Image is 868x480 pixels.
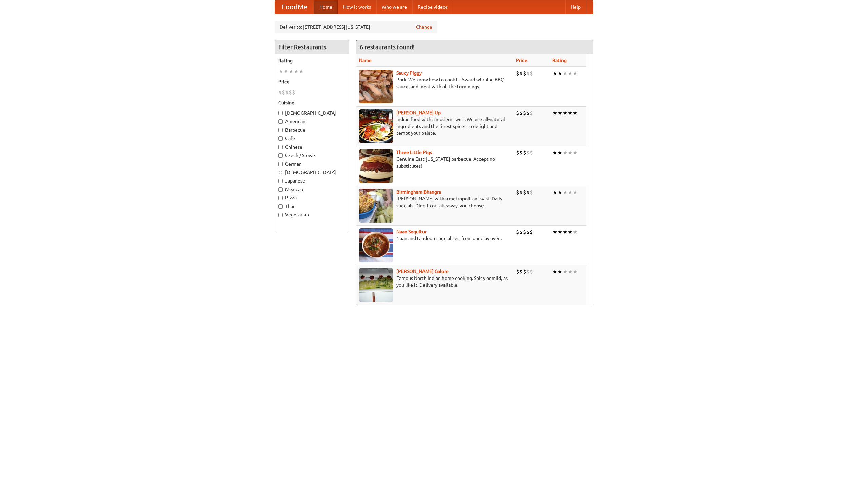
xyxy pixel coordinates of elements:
[283,68,289,75] li: ★
[278,118,346,125] label: American
[526,268,530,275] li: $
[359,228,393,262] img: naansequitur.jpg
[516,149,519,156] li: $
[557,189,563,196] li: ★
[563,109,568,117] li: ★
[416,24,432,31] a: Change
[568,268,573,275] li: ★
[294,68,299,75] li: ★
[519,70,523,77] li: $
[523,109,526,117] li: $
[278,204,283,209] input: Thai
[565,0,586,14] a: Help
[557,228,563,236] li: ★
[573,70,578,77] li: ★
[568,70,573,77] li: ★
[278,135,346,142] label: Cafe
[278,143,346,150] label: Chinese
[278,119,283,124] input: American
[516,58,527,63] a: Price
[278,127,346,133] label: Barbecue
[278,128,283,132] input: Barbecue
[396,269,449,274] b: [PERSON_NAME] Galore
[376,0,412,14] a: Who we are
[568,189,573,196] li: ★
[530,228,533,236] li: $
[359,268,393,302] img: currygalore.jpg
[563,228,568,236] li: ★
[396,229,427,234] b: Naan Sequitur
[516,109,519,117] li: $
[289,89,292,96] li: $
[278,162,283,166] input: German
[278,160,346,167] label: German
[396,189,441,195] a: Birmingham Bhangra
[359,70,393,103] img: saucy.jpg
[526,189,530,196] li: $
[278,187,283,192] input: Mexican
[314,0,338,14] a: Home
[523,268,526,275] li: $
[519,189,523,196] li: $
[278,177,346,184] label: Japanese
[530,109,533,117] li: $
[396,110,441,115] a: [PERSON_NAME] Up
[278,169,346,176] label: [DEMOGRAPHIC_DATA]
[359,109,393,143] img: curryup.jpg
[573,189,578,196] li: ★
[278,68,283,75] li: ★
[278,170,283,175] input: [DEMOGRAPHIC_DATA]
[573,109,578,117] li: ★
[568,109,573,117] li: ★
[359,149,393,183] img: littlepigs.jpg
[278,211,346,218] label: Vegetarian
[516,189,519,196] li: $
[526,70,530,77] li: $
[278,153,283,158] input: Czech / Slovak
[278,57,346,64] h5: Rating
[278,145,283,149] input: Chinese
[552,109,557,117] li: ★
[552,70,557,77] li: ★
[573,149,578,156] li: ★
[516,70,519,77] li: $
[396,150,432,155] b: Three Little Pigs
[552,268,557,275] li: ★
[278,186,346,193] label: Mexican
[523,228,526,236] li: $
[396,70,422,76] a: Saucy Piggy
[523,189,526,196] li: $
[278,203,346,210] label: Thai
[573,228,578,236] li: ★
[563,70,568,77] li: ★
[526,228,530,236] li: $
[516,268,519,275] li: $
[359,195,511,209] p: [PERSON_NAME] with a metropolitan twist. Daily specials. Dine-in or takeaway, you choose.
[359,116,511,136] p: Indian food with a modern twist. We use all-natural ingredients and the finest spices to delight ...
[278,78,346,85] h5: Price
[519,228,523,236] li: $
[278,110,346,116] label: [DEMOGRAPHIC_DATA]
[516,228,519,236] li: $
[523,149,526,156] li: $
[568,228,573,236] li: ★
[557,109,563,117] li: ★
[278,152,346,159] label: Czech / Slovak
[552,149,557,156] li: ★
[338,0,376,14] a: How it works
[275,21,437,33] div: Deliver to: [STREET_ADDRESS][US_STATE]
[278,213,283,217] input: Vegetarian
[563,149,568,156] li: ★
[360,44,415,50] ng-pluralize: 6 restaurants found!
[563,189,568,196] li: ★
[292,89,295,96] li: $
[275,0,314,14] a: FoodMe
[412,0,453,14] a: Recipe videos
[557,268,563,275] li: ★
[282,89,285,96] li: $
[299,68,304,75] li: ★
[557,70,563,77] li: ★
[275,40,349,54] h4: Filter Restaurants
[530,268,533,275] li: $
